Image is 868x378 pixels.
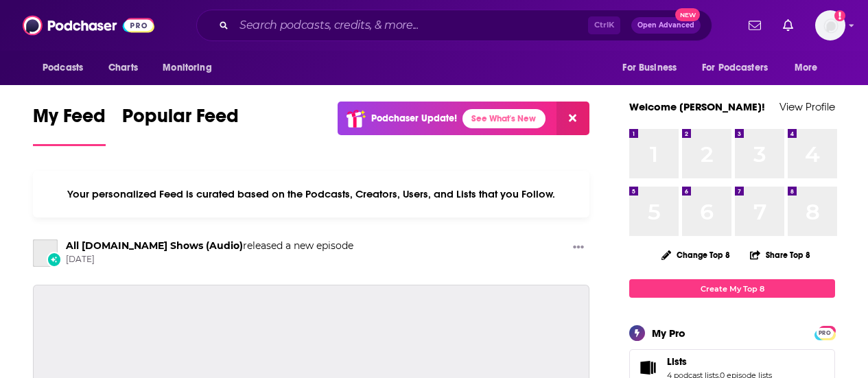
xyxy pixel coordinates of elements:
span: Logged in as HavasAlexa [815,10,845,40]
span: For Podcasters [702,58,768,78]
span: Charts [108,58,138,78]
span: Ctrl K [588,16,620,34]
button: open menu [785,55,835,81]
button: Show profile menu [815,10,845,40]
p: Podchaser Update! [371,113,457,124]
input: Search podcasts, credits, & more... [234,14,588,36]
button: Open AdvancedNew [631,17,701,34]
span: Popular Feed [122,104,239,136]
svg: Add a profile image [834,10,845,21]
div: Search podcasts, credits, & more... [196,10,712,41]
button: open menu [693,55,788,81]
h3: released a new episode [66,239,353,252]
a: Create My Top 8 [629,279,835,298]
button: Share Top 8 [749,241,811,268]
img: Podchaser - Follow, Share and Rate Podcasts [23,12,154,38]
span: My Feed [33,104,106,136]
a: Lists [667,355,772,368]
button: Change Top 8 [653,246,738,263]
a: All TWiT.tv Shows (Audio) [33,239,58,267]
a: View Profile [779,100,835,113]
a: Show notifications dropdown [743,14,766,37]
span: [DATE] [66,254,353,265]
span: PRO [817,328,833,338]
a: Show notifications dropdown [777,14,799,37]
span: Podcasts [43,58,83,78]
a: Popular Feed [122,104,239,146]
span: More [795,58,818,78]
a: Welcome [PERSON_NAME]! [629,100,765,113]
div: Your personalized Feed is curated based on the Podcasts, Creators, Users, and Lists that you Follow. [33,171,589,217]
button: Show More Button [567,239,589,257]
a: My Feed [33,104,106,146]
a: PRO [817,327,833,338]
div: My Pro [652,327,685,340]
a: See What's New [462,109,546,128]
span: Lists [667,355,687,368]
a: All TWiT.tv Shows (Audio) [66,239,243,252]
button: open menu [33,55,101,81]
button: open menu [153,55,229,81]
img: User Profile [815,10,845,40]
span: New [675,8,700,21]
div: New Episode [47,252,62,267]
a: Charts [99,55,146,81]
span: Open Advanced [637,22,694,29]
button: open menu [613,55,694,81]
span: For Business [622,58,677,78]
span: Monitoring [163,58,211,78]
a: Lists [634,358,661,377]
